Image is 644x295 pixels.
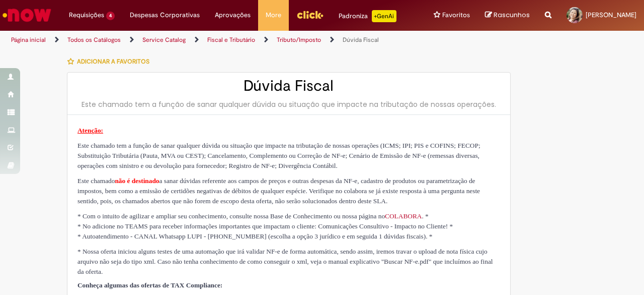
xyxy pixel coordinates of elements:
[77,212,429,220] span: * Com o intuito de agilizar e ampliar seu conhecimento, consulte nossa Base de Conhecimento ou no...
[77,232,433,240] span: * Autoatendimento - CANAL Whatsapp LUPI - [PHONE_NUMBER] (escolha a opção 3 jurídico e em seguida...
[343,36,379,44] a: Dúvida Fiscal
[77,57,149,66] span: Adicionar a Favoritos
[67,36,121,44] a: Todos os Catálogos
[130,10,200,20] span: Despesas Corporativas
[77,127,103,134] span: Atenção:
[115,177,159,185] span: não é destinado
[494,10,530,20] span: Rascunhos
[77,248,493,275] span: * Nossa oferta iniciou alguns testes de uma automação que irá validar NF-e de forma automática, s...
[77,142,480,169] span: Este chamado tem a função de sanar qualquer dúvida ou situação que impacte na tributação de nossa...
[69,10,104,20] span: Requisições
[339,10,396,22] div: Padroniza
[142,36,186,44] a: Service Catalog
[586,11,636,19] span: [PERSON_NAME]
[215,10,251,20] span: Aprovações
[277,36,321,44] a: Tributo/Imposto
[372,10,396,22] p: +GenAi
[77,177,480,205] span: Este chamado a sanar dúvidas referente aos campos de preços e outras despesas da NF-e, cadastro d...
[296,7,324,22] img: click_logo_yellow_360x200.png
[77,281,222,289] span: Conheça algumas das ofertas de TAX Compliance:
[77,78,500,94] h2: Dúvida Fiscal
[385,212,422,220] a: COLABORA
[442,10,470,20] span: Favoritos
[207,36,255,44] a: Fiscal e Tributário
[485,11,530,20] a: Rascunhos
[106,12,115,20] span: 4
[8,31,422,49] ul: Trilhas de página
[266,10,281,20] span: More
[11,36,46,44] a: Página inicial
[67,51,155,72] button: Adicionar a Favoritos
[77,222,453,230] span: * No adicione no TEAMS para receber informações importantes que impactam o cliente: Comunicações ...
[77,99,500,109] div: Este chamado tem a função de sanar qualquer dúvida ou situação que impacte na tributação de nossa...
[1,5,53,25] img: ServiceNow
